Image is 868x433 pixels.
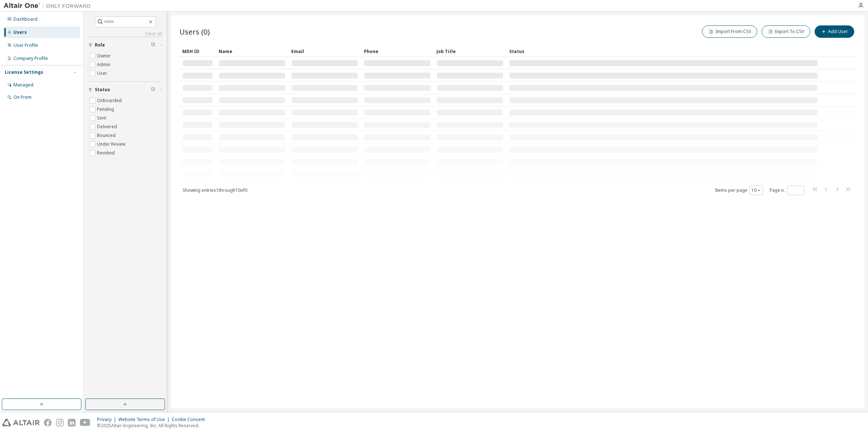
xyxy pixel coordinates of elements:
[182,45,213,57] div: MDH ID
[97,105,115,114] label: Pending
[56,419,64,426] img: instagram.svg
[751,187,761,193] button: 10
[88,82,162,98] button: Status
[97,60,112,69] label: Admin
[97,114,108,122] label: Sent
[88,31,162,37] a: Clear all
[97,140,127,149] label: Under Review
[97,122,118,131] label: Delivered
[364,45,431,57] div: Phone
[118,417,172,422] div: Website Terms of Use
[4,2,94,9] img: Altair One
[151,42,155,48] span: Clear filter
[13,43,38,48] div: User Profile
[13,82,33,88] div: Managed
[13,94,32,100] div: On Prem
[291,45,358,57] div: Email
[97,69,109,78] label: User
[509,45,818,57] div: Status
[44,419,52,426] img: facebook.svg
[179,27,210,37] span: Users (0)
[815,25,854,38] button: Add User
[97,96,123,105] label: Onboarded
[770,186,804,195] span: Page n.
[95,87,110,93] span: Status
[13,56,48,61] div: Company Profile
[2,419,40,426] img: altair_logo.svg
[5,69,43,75] div: License Settings
[97,52,112,60] label: Owner
[715,186,763,195] span: Items per page
[97,417,118,422] div: Privacy
[437,45,503,57] div: Job Title
[97,149,116,157] label: Revoked
[13,29,27,35] div: Users
[183,187,247,193] span: Showing entries 1 through 10 of 0
[702,25,757,38] button: Import From CSV
[13,16,37,22] div: Dashboard
[68,419,76,426] img: linkedin.svg
[95,42,105,48] span: Role
[80,419,90,426] img: youtube.svg
[97,131,117,140] label: Bounced
[219,45,285,57] div: Name
[88,37,162,53] button: Role
[762,25,810,38] button: Export To CSV
[151,87,155,93] span: Clear filter
[172,417,209,422] div: Cookie Consent
[97,422,209,429] p: © 2025 Altair Engineering, Inc. All Rights Reserved.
